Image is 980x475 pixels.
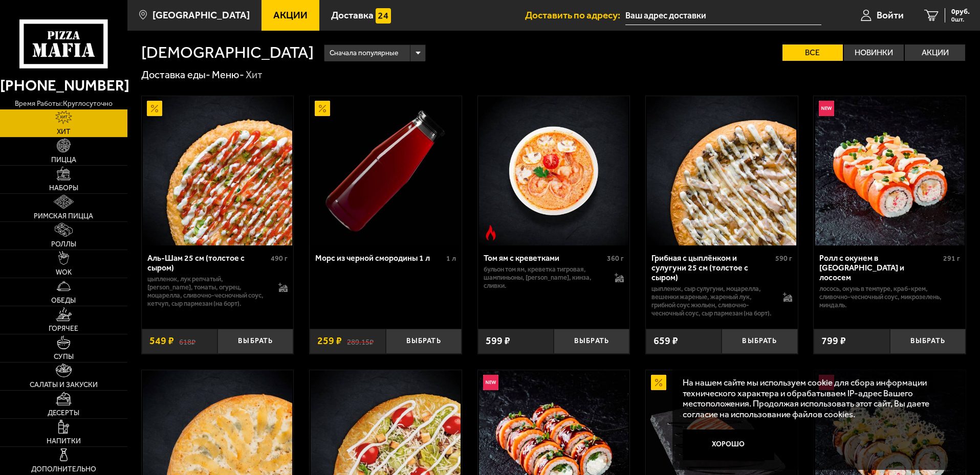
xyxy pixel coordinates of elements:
[486,336,510,346] span: 599 ₽
[57,128,71,135] span: Хит
[890,329,966,354] button: Выбрать
[646,96,798,245] a: Грибная с цыплёнком и сулугуни 25 см (толстое с сыром)
[554,329,629,354] button: Выбрать
[844,44,904,61] label: Новинки
[30,381,98,389] span: Салаты и закуски
[179,336,195,346] s: 618 ₽
[34,213,93,220] span: Римская пицца
[147,275,269,308] p: цыпленок, лук репчатый, [PERSON_NAME], томаты, огурец, моцарелла, сливочно-чесночный соус, кетчуп...
[478,96,630,245] a: Острое блюдоТом ям с креветками
[273,10,308,20] span: Акции
[212,69,244,81] a: Меню-
[651,253,773,282] div: Грибная с цыплёнком и сулугуни 25 см (толстое с сыром)
[310,96,462,245] a: АкционныйМорс из черной смородины 1 л
[149,336,174,346] span: 549 ₽
[51,297,76,304] span: Обеды
[54,353,74,360] span: Супы
[330,43,398,63] span: Сначала популярные
[446,254,456,263] span: 1 л
[819,285,960,309] p: лосось, окунь в темпуре, краб-крем, сливочно-чесночный соус, микрозелень, миндаль.
[525,10,625,20] span: Доставить по адресу:
[49,185,78,192] span: Наборы
[51,241,76,248] span: Роллы
[647,96,796,245] img: Грибная с цыплёнком и сулугуни 25 см (толстое с сыром)
[376,8,391,24] img: 15daf4d41897b9f0e9f617042186c801.svg
[153,10,250,20] span: [GEOGRAPHIC_DATA]
[815,96,965,245] img: Ролл с окунем в темпуре и лососем
[951,8,970,15] span: 0 руб.
[943,254,960,263] span: 291 г
[331,10,374,20] span: Доставка
[315,253,444,263] div: Морс из черной смородины 1 л
[317,336,342,346] span: 259 ₽
[683,429,775,460] button: Хорошо
[654,336,678,346] span: 659 ₽
[49,325,78,332] span: Горячее
[47,438,81,445] span: Напитки
[683,377,950,420] p: На нашем сайте мы используем cookie для сбора информации технического характера и обрабатываем IP...
[651,375,666,390] img: Акционный
[147,253,269,273] div: Аль-Шам 25 см (толстое с сыром)
[483,225,498,240] img: Острое блюдо
[311,96,460,245] img: Морс из черной смородины 1 л
[31,466,96,473] span: Дополнительно
[819,101,834,116] img: Новинка
[651,285,773,318] p: цыпленок, сыр сулугуни, моцарелла, вешенки жареные, жареный лук, грибной соус Жюльен, сливочно-че...
[483,375,498,390] img: Новинка
[821,336,846,346] span: 799 ₽
[484,253,605,263] div: Том ям с креветками
[951,16,970,22] span: 0 шт.
[347,336,374,346] s: 289.15 ₽
[905,44,965,61] label: Акции
[722,329,797,354] button: Выбрать
[315,101,330,116] img: Акционный
[607,254,624,263] span: 360 г
[147,101,162,116] img: Акционный
[141,69,210,81] a: Доставка еды-
[479,96,628,245] img: Том ям с креветками
[51,156,76,164] span: Пицца
[775,254,792,263] span: 590 г
[625,6,821,25] input: Ваш адрес доставки
[141,44,314,61] h1: [DEMOGRAPHIC_DATA]
[142,96,294,245] a: АкционныйАль-Шам 25 см (толстое с сыром)
[246,69,263,82] div: Хит
[877,10,904,20] span: Войти
[386,329,462,354] button: Выбрать
[217,329,293,354] button: Выбрать
[48,410,79,417] span: Десерты
[814,96,966,245] a: НовинкаРолл с окунем в темпуре и лососем
[782,44,843,61] label: Все
[143,96,292,245] img: Аль-Шам 25 см (толстое с сыром)
[484,265,605,290] p: бульон том ям, креветка тигровая, шампиньоны, [PERSON_NAME], кинза, сливки.
[56,269,72,276] span: WOK
[819,253,941,282] div: Ролл с окунем в [GEOGRAPHIC_DATA] и лососем
[271,254,288,263] span: 490 г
